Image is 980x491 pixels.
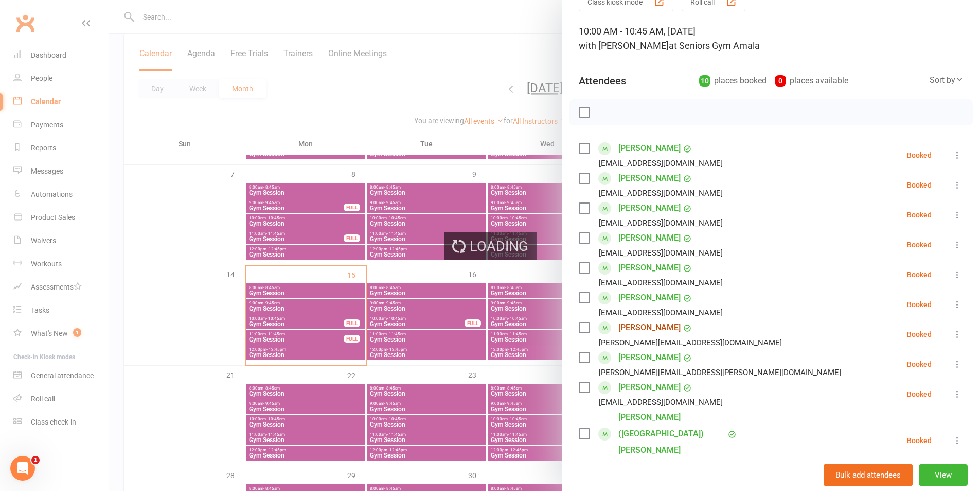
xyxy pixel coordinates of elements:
div: 0 [775,75,786,87]
div: places booked [699,74,767,88]
div: Booked [907,211,932,218]
div: [EMAIL_ADDRESS][DOMAIN_NAME] [599,216,723,230]
div: Sort by [930,74,964,87]
div: Booked [907,331,932,338]
div: Booked [907,391,932,398]
a: [PERSON_NAME] [618,319,681,336]
div: Booked [907,271,932,278]
div: 10:00 AM - 10:45 AM, [DATE] [579,24,964,53]
span: with [PERSON_NAME] [579,40,669,51]
div: [EMAIL_ADDRESS][DOMAIN_NAME] [599,246,723,260]
span: 1 [31,456,40,464]
button: Bulk add attendees [824,464,913,486]
a: [PERSON_NAME] [618,260,681,276]
a: [PERSON_NAME] [618,349,681,366]
a: [PERSON_NAME] [618,379,681,396]
div: [EMAIL_ADDRESS][DOMAIN_NAME] [599,276,723,290]
iframe: Intercom live chat [10,456,35,481]
div: Booked [907,151,932,159]
div: Booked [907,181,932,189]
button: View [919,464,968,486]
div: Booked [907,361,932,368]
div: places available [775,74,848,88]
div: [EMAIL_ADDRESS][DOMAIN_NAME] [599,396,723,409]
a: [PERSON_NAME] [618,170,681,187]
div: 10 [699,75,710,87]
span: at Seniors Gym Amala [669,40,760,51]
div: [EMAIL_ADDRESS][DOMAIN_NAME] [599,306,723,319]
div: Booked [907,301,932,308]
div: [EMAIL_ADDRESS][DOMAIN_NAME] [599,187,723,200]
div: Booked [907,437,932,444]
a: [PERSON_NAME] [618,290,681,306]
div: Attendees [579,74,626,88]
a: [PERSON_NAME] [618,140,681,157]
div: [PERSON_NAME][EMAIL_ADDRESS][PERSON_NAME][DOMAIN_NAME] [599,366,841,379]
a: [PERSON_NAME] [618,230,681,246]
div: [EMAIL_ADDRESS][DOMAIN_NAME] [599,157,723,170]
a: [PERSON_NAME] ([GEOGRAPHIC_DATA]) [PERSON_NAME] [618,409,725,459]
a: [PERSON_NAME] [618,200,681,216]
div: Booked [907,241,932,248]
div: [PERSON_NAME][EMAIL_ADDRESS][DOMAIN_NAME] [599,336,782,349]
